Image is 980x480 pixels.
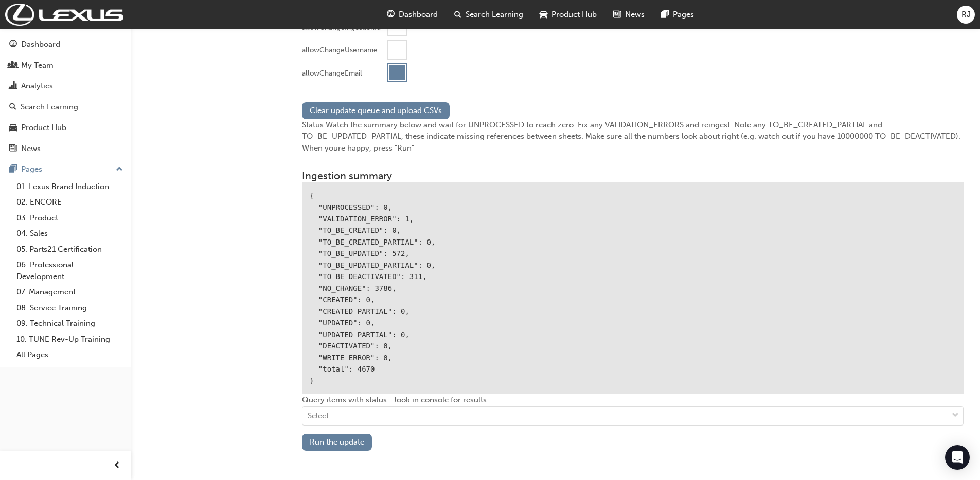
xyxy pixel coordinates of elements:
[454,8,461,21] span: search-icon
[308,410,335,422] div: Select...
[12,257,127,284] a: 06. Professional Development
[21,163,42,175] div: Pages
[21,122,66,134] div: Product Hub
[302,170,964,182] h3: Ingestion summary
[952,409,959,422] span: down-icon
[9,61,17,70] span: people-icon
[466,9,523,21] span: Search Learning
[12,331,127,347] a: 10. TUNE Rev-Up Training
[540,8,547,21] span: car-icon
[945,445,970,470] div: Open Intercom Messenger
[12,210,127,226] a: 03. Product
[4,160,127,179] button: Pages
[4,35,127,54] a: Dashboard
[12,347,127,363] a: All Pages
[302,119,964,154] div: Status: Watch the summary below and wait for UNPROCESSED to reach zero. Fix any VALIDATION_ERRORS...
[4,118,127,137] a: Product Hub
[21,80,53,92] div: Analytics
[4,98,127,117] a: Search Learning
[9,82,17,91] span: chart-icon
[302,68,362,79] div: allowChangeEmail
[9,103,16,112] span: search-icon
[12,179,127,195] a: 01. Lexus Brand Induction
[957,6,975,24] button: RJ
[9,123,17,133] span: car-icon
[605,4,653,25] a: news-iconNews
[12,316,127,331] a: 09. Technical Training
[446,4,531,25] a: search-iconSearch Learning
[4,77,127,96] a: Analytics
[302,394,964,434] div: Query items with status - look in console for results:
[4,139,127,158] a: News
[673,9,694,21] span: Pages
[12,226,127,242] a: 04. Sales
[387,8,395,21] span: guage-icon
[113,459,121,472] span: prev-icon
[302,102,450,119] button: Clear update queue and upload CSVs
[531,4,605,25] a: car-iconProduct Hub
[653,4,702,25] a: pages-iconPages
[21,39,60,50] div: Dashboard
[661,8,669,21] span: pages-icon
[9,165,17,174] span: pages-icon
[21,143,41,155] div: News
[21,101,78,113] div: Search Learning
[379,4,446,25] a: guage-iconDashboard
[9,144,17,154] span: news-icon
[12,284,127,300] a: 07. Management
[613,8,621,21] span: news-icon
[302,182,964,395] div: { "UNPROCESSED": 0, "VALIDATION_ERROR": 1, "TO_BE_CREATED": 0, "TO_BE_CREATED_PARTIAL": 0, "TO_BE...
[4,33,127,160] button: DashboardMy TeamAnalyticsSearch LearningProduct HubNews
[302,434,372,451] button: Run the update
[625,9,645,21] span: News
[12,242,127,257] a: 05. Parts21 Certification
[9,40,17,49] span: guage-icon
[12,300,127,316] a: 08. Service Training
[551,9,597,21] span: Product Hub
[12,194,127,210] a: 02. ENCORE
[21,60,54,71] div: My Team
[399,9,438,21] span: Dashboard
[4,56,127,75] a: My Team
[5,4,123,26] img: Trak
[961,9,971,21] span: RJ
[302,45,378,56] div: allowChangeUsername
[116,163,123,176] span: up-icon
